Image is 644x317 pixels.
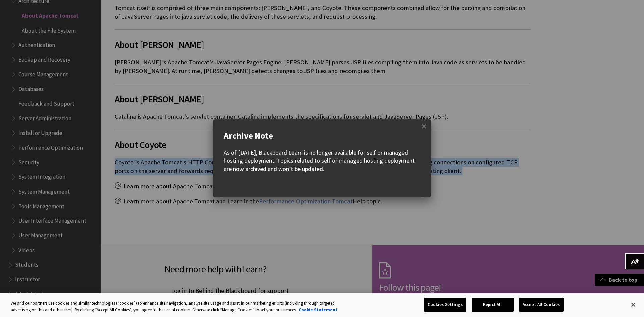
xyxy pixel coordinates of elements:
[224,130,420,141] div: Archive Note
[11,300,354,313] div: We and our partners use cookies and similar technologies (“cookies”) to enhance site navigation, ...
[472,298,514,312] button: Reject All
[299,307,337,313] a: More information about your privacy, opens in a new tab
[424,298,466,312] button: Cookies Settings
[519,298,563,312] button: Accept All Cookies
[626,297,641,312] button: Close
[224,149,420,173] div: As of [DATE], Blackboard Learn is no longer available for self or managed hosting deployment. Top...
